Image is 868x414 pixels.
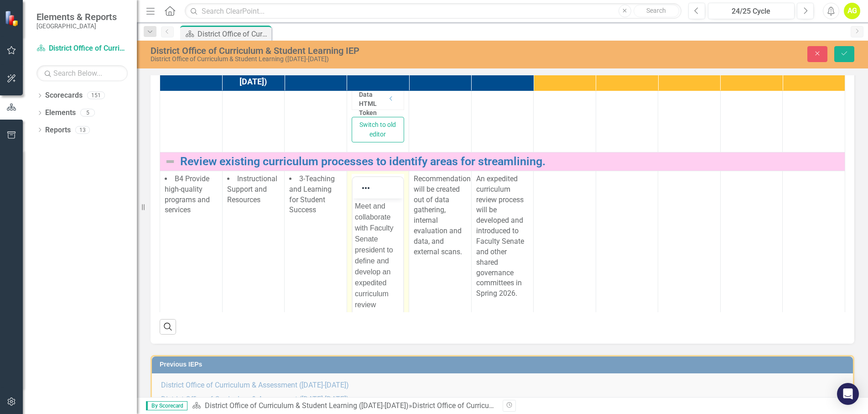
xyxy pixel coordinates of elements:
a: Elements [45,108,76,118]
button: Switch to old editor [352,117,405,142]
div: » [192,401,496,411]
span: Elements & Reports [36,11,117,22]
a: District Office of Curriculum & Student Learning ([DATE]-[DATE]) [36,43,128,54]
img: ClearPoint Strategy [5,10,21,26]
span: B4 Provide high-quality programs and services [165,174,210,215]
p: Develop RFP for assessment, curriculum, program review, and catalog. Form group of faculty, staff... [2,2,49,145]
div: 24/25 Cycle [711,6,791,17]
span: By Scorecard [146,401,187,410]
input: Search ClearPoint... [185,3,681,19]
div: 151 [87,92,105,100]
div: District Office of Curriculum & Student Learning IEP [151,46,545,56]
div: 5 [80,109,95,117]
iframe: Rich Text Area [353,199,404,358]
small: [GEOGRAPHIC_DATA] [36,22,117,30]
p: Recommendations will be created out of data gathering, internal evaluation and data, and external... [414,174,467,257]
span: 3-Teaching and Learning for Student Success [289,174,335,215]
img: Not Defined [165,156,176,167]
button: Reveal or hide additional toolbar items [358,182,374,194]
span: Search [646,7,666,14]
a: Reports [45,125,71,136]
a: District Office of Curriculum & Student Learning ([DATE]-[DATE]) [205,401,409,410]
button: Search [634,5,679,17]
span: Instructional Support and Resources [227,174,277,204]
div: District Office of Curriculum & Student Learning IEP [198,28,269,40]
button: 24/25 Cycle [708,3,795,19]
a: Review existing curriculum processes to identify areas for streamlining. [180,155,840,168]
input: Search Below... [36,65,128,81]
a: Scorecards [45,90,83,101]
div: 13 [75,126,90,134]
div: Insert Data HTML Token [359,81,383,117]
div: Open Intercom Messenger [837,383,859,405]
p: An expedited curriculum review process will be developed and introduced to Faculty Senate and oth... [476,174,529,299]
div: District Office of Curriculum & Student Learning ([DATE]-[DATE]) [151,56,545,63]
div: District Office of Curriculum & Student Learning IEP [412,401,577,410]
button: AG [844,3,860,19]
